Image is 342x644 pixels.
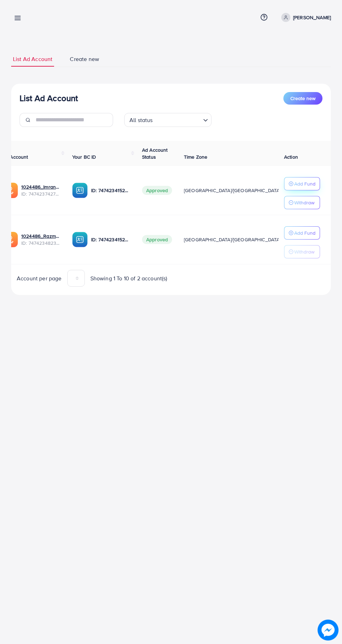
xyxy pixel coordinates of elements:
[318,620,339,641] img: image
[284,196,320,209] button: Withdraw
[72,153,96,160] span: Your BC ID
[128,115,154,125] span: All status
[21,183,61,190] a: 1024486_Imran_1740231528988
[284,177,320,190] button: Add Fund
[21,233,61,240] a: 1024486_Razman_1740230915595
[184,187,281,194] span: [GEOGRAPHIC_DATA]/[GEOGRAPHIC_DATA]
[294,229,315,237] p: Add Fund
[21,183,61,198] div: <span class='underline'>1024486_Imran_1740231528988</span></br>7474237427478233089
[72,183,88,198] img: ic-ba-acc.ded83a64.svg
[284,153,298,160] span: Action
[284,226,320,240] button: Add Fund
[124,113,211,127] div: Search for option
[72,232,88,247] img: ic-ba-acc.ded83a64.svg
[142,146,168,160] span: Ad Account Status
[21,233,61,247] div: <span class='underline'>1024486_Razman_1740230915595</span></br>7474234823184416769
[294,180,315,188] p: Add Fund
[90,274,168,282] span: Showing 1 To 10 of 2 account(s)
[20,93,78,103] h3: List Ad Account
[142,235,172,244] span: Approved
[294,248,314,256] p: Withdraw
[142,186,172,195] span: Approved
[278,13,331,22] a: [PERSON_NAME]
[184,153,207,160] span: Time Zone
[17,274,62,282] span: Account per page
[13,55,52,63] span: List Ad Account
[91,186,131,195] p: ID: 7474234152863678481
[21,240,61,247] span: ID: 7474234823184416769
[21,190,61,197] span: ID: 7474237427478233089
[2,153,28,160] span: Ad Account
[70,55,99,63] span: Create new
[155,114,200,125] input: Search for option
[184,236,281,243] span: [GEOGRAPHIC_DATA]/[GEOGRAPHIC_DATA]
[293,13,331,22] p: [PERSON_NAME]
[283,92,322,105] button: Create new
[284,245,320,258] button: Withdraw
[290,95,315,102] span: Create new
[91,235,131,244] p: ID: 7474234152863678481
[294,198,314,207] p: Withdraw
